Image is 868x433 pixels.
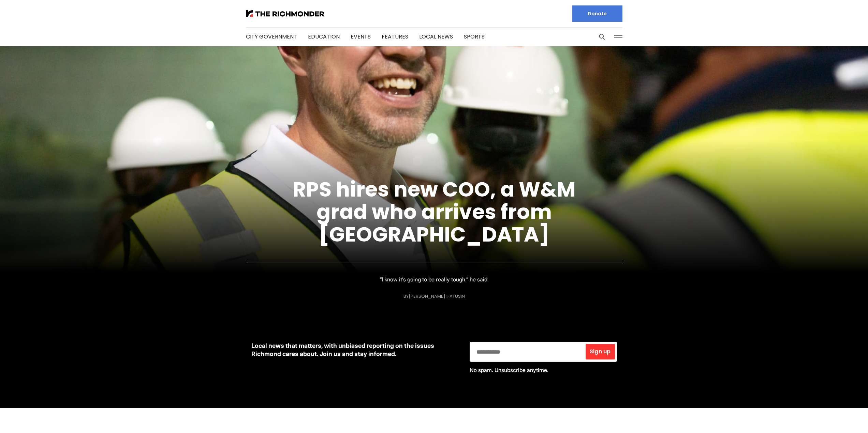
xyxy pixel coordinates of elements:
a: Events [351,33,371,41]
a: Education [308,33,340,41]
a: City Government [246,33,297,41]
button: Sign up [586,344,615,359]
span: Sign up [590,349,610,354]
p: “I know it’s going to be really tough.” he said. [380,275,489,284]
a: Features [382,33,408,41]
a: Donate [572,5,622,22]
a: RPS hires new COO, a W&M grad who arrives from [GEOGRAPHIC_DATA] [293,175,576,249]
a: Local News [419,33,453,41]
img: The Richmonder [246,10,324,17]
button: Search this site [597,32,607,42]
span: No spam. Unsubscribe anytime. [470,367,548,373]
a: [PERSON_NAME] Ifatusin [409,293,465,299]
div: By [403,294,465,299]
iframe: portal-trigger [810,400,868,433]
p: Local news that matters, with unbiased reporting on the issues Richmond cares about. Join us and ... [251,342,459,358]
a: Sports [464,33,485,41]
